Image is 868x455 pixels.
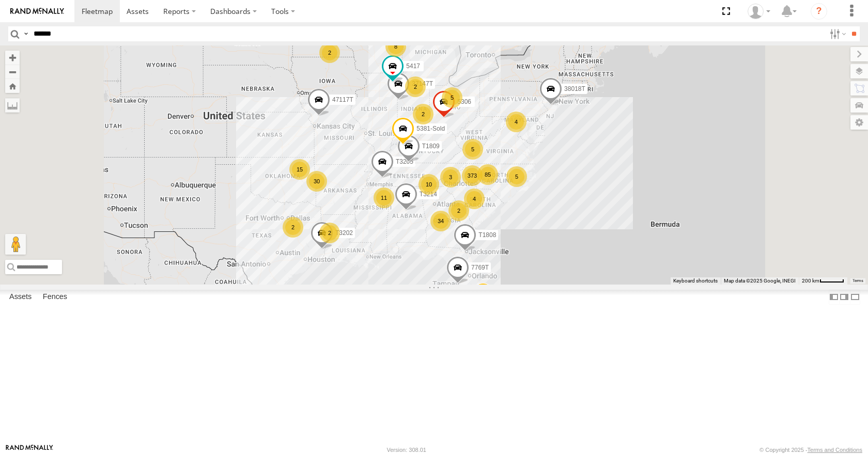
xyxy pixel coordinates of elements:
[22,26,30,41] label: Search Query
[440,167,461,187] div: 3
[462,139,483,160] div: 5
[744,4,774,19] div: Todd Sigmon
[422,143,440,150] span: T1809
[760,447,862,453] div: © Copyright 2025 -
[335,230,353,237] span: T3202
[6,445,53,455] a: Visit our Website
[724,278,796,284] span: Map data ©2025 Google, INEGI
[811,3,827,20] i: ?
[419,174,439,195] div: 10
[506,166,527,187] div: 5
[442,87,462,108] div: 5
[673,277,718,285] button: Keyboard shortcuts
[462,165,483,186] div: 373
[289,159,310,180] div: 15
[808,447,862,453] a: Terms and Conditions
[506,112,526,132] div: 4
[38,290,72,305] label: Fences
[853,278,863,283] a: Terms (opens in new tab)
[457,99,471,106] span: 5306
[5,51,20,65] button: Zoom in
[5,98,20,113] label: Measure
[319,223,340,243] div: 2
[406,62,420,70] span: 5417
[839,290,849,305] label: Dock Summary Table to the Right
[471,264,489,271] span: 7769T
[826,26,848,41] label: Search Filter Options
[564,85,585,92] span: 38018T
[374,187,394,208] div: 11
[5,65,20,79] button: Zoom out
[413,104,433,124] div: 2
[829,290,839,305] label: Dock Summary Table to the Left
[802,278,819,284] span: 200 km
[412,81,433,88] span: 37147T
[430,211,451,231] div: 34
[10,8,64,15] img: rand-logo.svg
[283,217,303,238] div: 2
[850,290,860,305] label: Hide Summary Table
[478,231,496,239] span: T1808
[387,447,426,453] div: Version: 308.01
[332,97,353,104] span: 47117T
[319,42,340,63] div: 2
[464,189,485,209] div: 4
[448,200,469,221] div: 2
[5,79,20,93] button: Zoom Home
[385,36,406,57] div: 8
[799,277,847,285] button: Map Scale: 200 km per 44 pixels
[306,171,327,192] div: 30
[477,164,498,185] div: 85
[416,125,445,133] span: 5381-Sold
[396,159,413,166] span: T3205
[405,76,426,97] div: 2
[4,290,37,305] label: Assets
[850,115,868,130] label: Map Settings
[5,234,26,255] button: Drag Pegman onto the map to open Street View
